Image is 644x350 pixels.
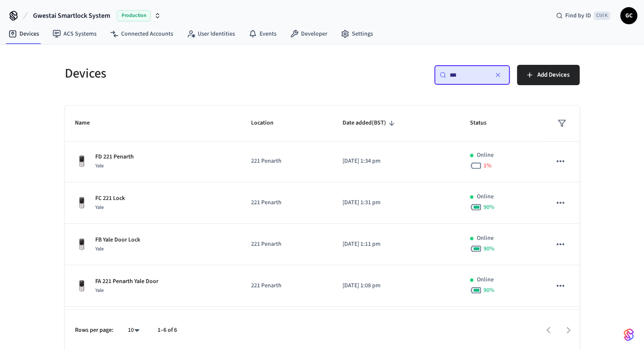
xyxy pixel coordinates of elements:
[343,117,397,130] span: Date added(BST)
[95,245,104,253] span: Yale
[180,26,242,42] a: User Identities
[75,155,88,168] img: Yale Assure Touchscreen Wifi Smart Lock, Satin Nickel, Front
[477,151,494,160] p: Online
[251,198,322,207] p: 221 Penarth
[251,240,322,249] p: 221 Penarth
[484,244,495,253] span: 90 %
[75,117,101,130] span: Name
[620,7,637,24] button: GC
[242,26,283,42] a: Events
[484,161,492,170] span: 1 %
[549,8,617,23] div: Find by IDCtrl K
[594,11,610,20] span: Ctrl K
[251,157,322,166] p: 221 Penarth
[537,69,569,81] span: Add Devices
[158,326,177,335] p: 1–6 of 6
[117,10,151,21] span: Production
[65,63,580,348] table: sticky table
[283,26,334,42] a: Developer
[477,234,494,243] p: Online
[95,194,125,203] p: FC 221 Lock
[477,192,494,201] p: Online
[75,326,113,335] p: Rows per page:
[65,65,317,82] h5: Devices
[251,281,322,290] p: 221 Penarth
[484,203,495,211] span: 90 %
[621,8,636,23] span: GC
[477,275,494,284] p: Online
[75,196,88,210] img: Yale Assure Touchscreen Wifi Smart Lock, Satin Nickel, Front
[343,157,450,166] p: [DATE] 1:34 pm
[334,26,380,42] a: Settings
[33,11,110,21] span: Gwestai Smartlock System
[124,324,144,336] div: 10
[95,236,140,244] p: FB Yale Door Lock
[95,153,134,161] p: FD 221 Penarth
[75,279,88,293] img: Yale Assure Touchscreen Wifi Smart Lock, Satin Nickel, Front
[2,26,46,42] a: Devices
[343,281,450,290] p: [DATE] 1:08 pm
[484,286,495,294] span: 90 %
[75,238,88,251] img: Yale Assure Touchscreen Wifi Smart Lock, Satin Nickel, Front
[565,11,591,20] span: Find by ID
[95,287,104,294] span: Yale
[624,328,634,342] img: SeamLogoGradient.69752ec5.svg
[46,26,103,42] a: ACS Systems
[95,277,158,286] p: FA 221 Penarth Yale Door
[343,240,450,249] p: [DATE] 1:11 pm
[343,198,450,207] p: [DATE] 1:31 pm
[470,117,498,130] span: Status
[517,65,580,85] button: Add Devices
[103,26,180,42] a: Connected Accounts
[251,117,285,130] span: Location
[95,162,104,169] span: Yale
[95,204,104,211] span: Yale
